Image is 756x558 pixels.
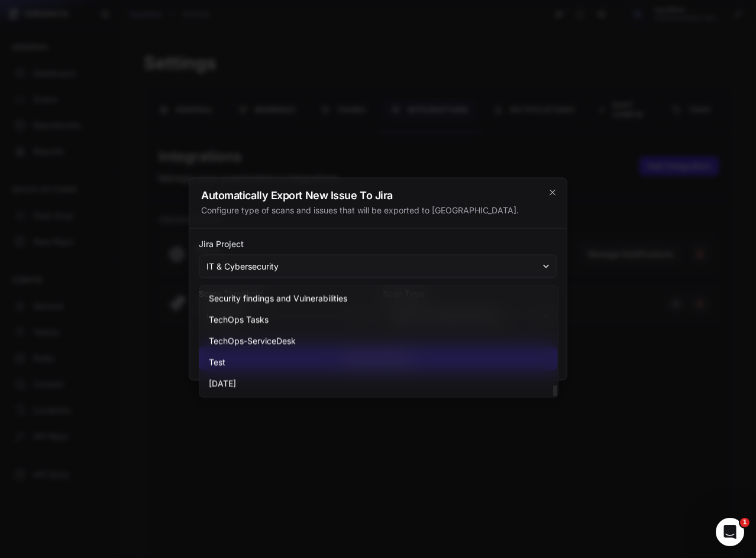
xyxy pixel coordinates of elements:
div: Configure type of scans and issues that will be exported to [GEOGRAPHIC_DATA]. [201,205,555,216]
span: IT & Cybersecurity [206,261,279,272]
span: [DATE] [209,378,236,390]
iframe: Intercom live chat [716,518,744,546]
span: Security findings and Vulnerabilities [209,293,347,305]
div: IT & Cybersecurity [199,286,558,398]
h2: Automatically Export New Issue To Jira [201,190,555,201]
button: IT & Cybersecurity [199,255,557,278]
span: TechOps-ServiceDesk [209,336,296,348]
span: TechOps Tasks [209,314,269,326]
span: 1 [740,518,749,527]
svg: cross 2, [548,188,557,197]
span: Test [209,357,225,369]
label: Jira Project [199,238,557,250]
